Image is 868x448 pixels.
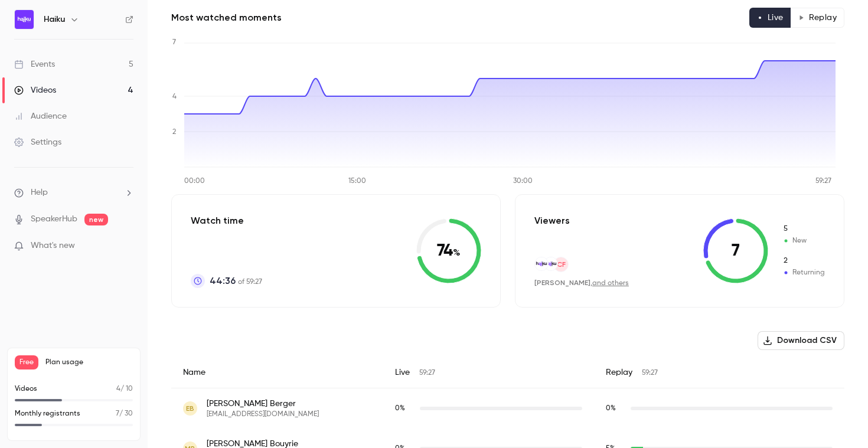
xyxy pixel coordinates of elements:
[172,39,176,46] tspan: 7
[419,369,435,377] span: 59:27
[116,385,120,393] span: 4
[544,257,557,270] img: aiclerk.fr
[15,408,80,419] p: Monthly registrants
[14,187,133,199] li: help-dropdown-opener
[171,388,844,429] div: avocat.etienne.berger@gmail.com
[31,213,77,225] a: SpeakerHub
[14,136,61,148] div: Settings
[592,280,629,287] a: and others
[116,408,133,419] p: / 30
[45,358,133,367] span: Plan usage
[210,274,262,288] p: of 59:27
[210,274,236,288] span: 44:36
[191,214,262,228] p: Watch time
[606,405,616,412] span: 0 %
[14,110,67,122] div: Audience
[171,357,383,388] div: Name
[184,178,205,185] tspan: 00:00
[44,14,65,25] h6: Haiku
[383,357,594,388] div: Live
[15,10,34,29] img: Haiku
[207,398,319,410] span: [PERSON_NAME] Berger
[172,129,176,136] tspan: 2
[606,403,625,414] span: Replay watch time
[513,178,533,185] tspan: 30:00
[791,8,844,28] button: Replay
[782,267,825,278] span: Returning
[749,8,791,28] button: Live
[782,224,825,234] span: New
[782,256,825,266] span: Returning
[15,355,38,369] span: Free
[782,236,825,246] span: New
[348,178,366,185] tspan: 15:00
[395,403,414,414] span: Live watch time
[534,214,570,228] p: Viewers
[14,58,55,70] div: Events
[557,259,566,270] span: CF
[642,369,658,377] span: 59:27
[15,384,37,394] p: Videos
[119,241,133,251] iframe: Noticeable Trigger
[116,384,133,394] p: / 10
[535,257,548,270] img: haiku.fr
[207,410,319,419] span: [EMAIL_ADDRESS][DOMAIN_NAME]
[31,187,48,199] span: Help
[395,405,405,412] span: 0 %
[758,331,844,350] button: Download CSV
[594,357,844,388] div: Replay
[84,214,108,225] span: new
[14,84,56,96] div: Videos
[31,240,75,252] span: What's new
[171,11,282,25] h2: Most watched moments
[172,93,177,100] tspan: 4
[815,178,831,185] tspan: 59:27
[116,410,119,417] span: 7
[186,403,194,414] span: EB
[534,279,590,287] span: [PERSON_NAME]
[534,278,629,288] div: ,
